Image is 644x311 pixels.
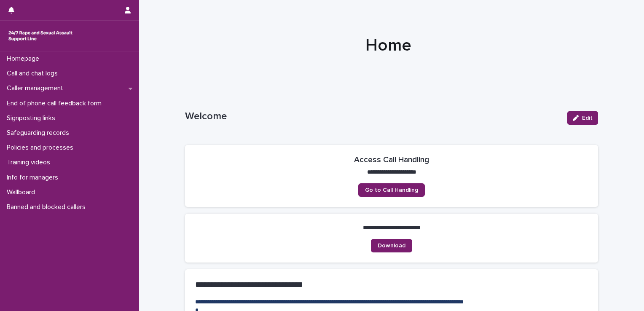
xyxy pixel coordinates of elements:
p: Signposting links [3,114,62,122]
h1: Home [182,35,595,56]
h2: Access Call Handling [354,155,429,165]
p: Welcome [185,110,561,123]
span: Edit [582,115,593,121]
a: Download [371,239,412,252]
p: Policies and processes [3,144,80,152]
p: Info for managers [3,174,65,182]
p: End of phone call feedback form [3,99,108,107]
p: Homepage [3,55,46,63]
span: Go to Call Handling [365,187,418,193]
p: Call and chat logs [3,70,64,78]
span: Download [378,243,405,249]
p: Caller management [3,84,70,92]
a: Go to Call Handling [358,183,425,197]
p: Wallboard [3,188,42,196]
img: rhQMoQhaT3yELyF149Cw [7,27,74,44]
p: Safeguarding records [3,129,76,137]
p: Banned and blocked callers [3,203,92,211]
p: Training videos [3,158,57,166]
button: Edit [567,111,598,125]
